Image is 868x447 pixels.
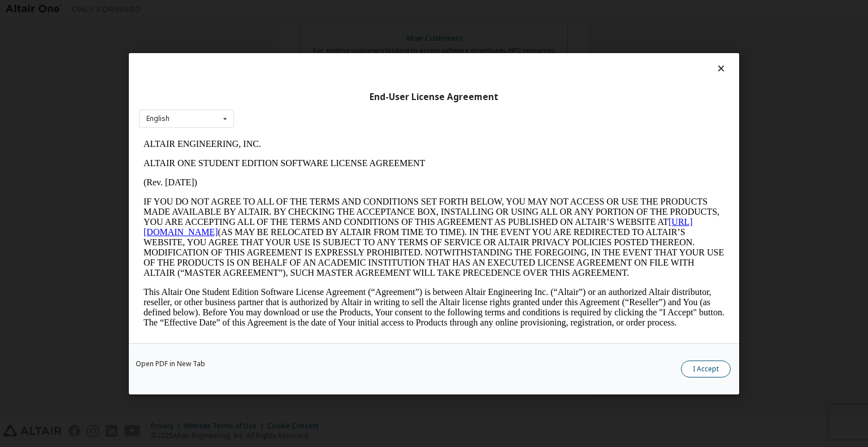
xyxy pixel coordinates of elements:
div: End-User License Agreement [139,91,729,102]
p: (Rev. [DATE]) [5,43,585,53]
p: IF YOU DO NOT AGREE TO ALL OF THE TERMS AND CONDITIONS SET FORTH BELOW, YOU MAY NOT ACCESS OR USE... [5,62,585,144]
div: English [146,115,170,122]
p: ALTAIR ONE STUDENT EDITION SOFTWARE LICENSE AGREEMENT [5,24,585,34]
button: I Accept [681,360,731,377]
a: Open PDF in New Tab [136,360,205,367]
p: ALTAIR ENGINEERING, INC. [5,5,585,15]
p: This Altair One Student Edition Software License Agreement (“Agreement”) is between Altair Engine... [5,153,585,193]
a: [URL][DOMAIN_NAME] [5,83,554,102]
